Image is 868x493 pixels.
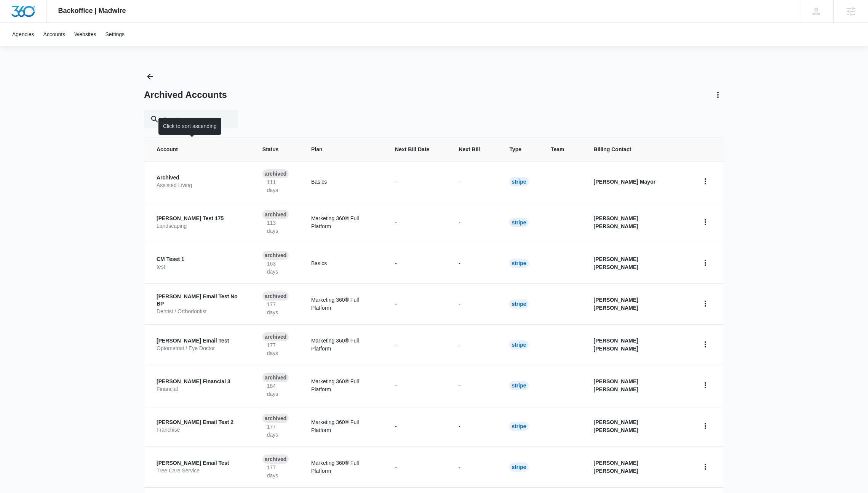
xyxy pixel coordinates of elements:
[157,174,244,189] a: ArchivedAssisted Living
[311,418,377,434] p: Marketing 360® Full Platform
[144,110,238,128] input: Search
[311,378,377,394] p: Marketing 360® Full Platform
[509,381,528,390] div: Stripe
[386,365,449,406] td: -
[509,463,528,472] div: Stripe
[509,422,528,431] div: Stripe
[386,283,449,324] td: -
[395,146,429,154] span: Next Bill Date
[262,414,289,423] div: Archived
[699,257,711,269] button: home
[262,291,289,301] div: Archived
[262,332,289,341] div: Archived
[509,299,528,309] div: Stripe
[594,215,638,229] strong: [PERSON_NAME] [PERSON_NAME]
[509,340,528,349] div: Stripe
[158,118,221,135] div: Click to sort ascending
[262,251,289,260] div: Archived
[509,146,521,154] span: Type
[262,423,293,439] p: 177 days
[262,464,293,480] p: 177 days
[157,146,233,154] span: Account
[157,378,244,386] p: [PERSON_NAME] Financial 3
[157,293,244,308] p: [PERSON_NAME] Email Test No BP
[144,89,227,101] h1: Archived Accounts
[699,175,711,187] button: home
[262,146,282,154] span: Status
[311,178,377,186] p: Basics
[157,345,244,352] p: Optometrist / Eye Doctor
[386,406,449,447] td: -
[311,459,377,475] p: Marketing 360® Full Platform
[386,243,449,283] td: -
[157,459,244,467] p: [PERSON_NAME] Email Test
[262,169,289,178] div: Archived
[157,215,244,230] a: [PERSON_NAME] Test 175Landscaping
[39,23,70,46] a: Accounts
[509,218,528,227] div: Stripe
[449,283,500,324] td: -
[311,337,377,353] p: Marketing 360® Full Platform
[386,161,449,202] td: -
[594,338,638,352] strong: [PERSON_NAME] [PERSON_NAME]
[699,420,711,432] button: home
[386,447,449,487] td: -
[449,447,500,487] td: -
[509,259,528,268] div: Stripe
[712,89,724,101] button: Actions
[449,324,500,365] td: -
[699,298,711,310] button: home
[311,296,377,312] p: Marketing 360® Full Platform
[449,365,500,406] td: -
[594,378,638,392] strong: [PERSON_NAME] [PERSON_NAME]
[386,202,449,243] td: -
[157,256,244,263] p: CM Teset 1
[262,260,293,276] p: 163 days
[157,174,244,182] p: Archived
[157,337,244,345] p: [PERSON_NAME] Email Test
[157,308,244,315] p: Dentist / Orthodontist
[157,419,244,434] a: [PERSON_NAME] Email Test 2Franchise
[699,216,711,228] button: home
[262,373,289,382] div: Archived
[8,23,39,46] a: Agencies
[157,222,244,230] p: Landscaping
[157,419,244,426] p: [PERSON_NAME] Email Test 2
[551,146,564,154] span: Team
[262,210,289,219] div: Archived
[311,146,377,154] span: Plan
[311,214,377,230] p: Marketing 360® Full Platform
[144,70,156,83] button: Back
[699,379,711,391] button: home
[594,460,638,474] strong: [PERSON_NAME] [PERSON_NAME]
[459,146,480,154] span: Next Bill
[157,256,244,271] a: CM Teset 1test
[594,256,638,270] strong: [PERSON_NAME] [PERSON_NAME]
[157,182,244,189] p: Assisted Living
[594,419,638,433] strong: [PERSON_NAME] [PERSON_NAME]
[509,177,528,186] div: Stripe
[157,459,244,474] a: [PERSON_NAME] Email TestTree Care Service
[157,386,244,393] p: Financial
[311,259,377,267] p: Basics
[262,455,289,464] div: Archived
[157,378,244,393] a: [PERSON_NAME] Financial 3Financial
[262,178,293,194] p: 111 days
[157,293,244,315] a: [PERSON_NAME] Email Test No BPDentist / Orthodontist
[699,338,711,351] button: home
[101,23,129,46] a: Settings
[157,426,244,434] p: Franchise
[262,301,293,317] p: 177 days
[594,297,638,311] strong: [PERSON_NAME] [PERSON_NAME]
[157,337,244,352] a: [PERSON_NAME] Email TestOptometrist / Eye Doctor
[449,161,500,202] td: -
[262,219,293,235] p: 113 days
[699,461,711,473] button: home
[157,215,244,222] p: [PERSON_NAME] Test 175
[449,406,500,447] td: -
[449,243,500,283] td: -
[386,324,449,365] td: -
[262,382,293,398] p: 184 days
[157,467,244,475] p: Tree Care Service
[262,341,293,357] p: 177 days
